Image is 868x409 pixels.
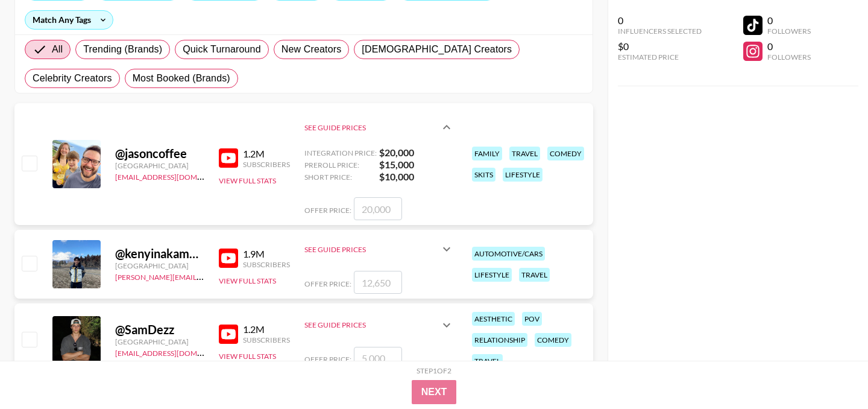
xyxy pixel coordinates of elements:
div: See Guide Prices [304,235,454,264]
div: 1.2M [243,148,290,160]
div: travel [519,268,550,282]
div: Subscribers [243,160,290,169]
button: View Full Stats [219,352,276,361]
span: Trending (Brands) [83,42,162,57]
div: travel [509,147,540,160]
div: See Guide Prices [304,147,454,183]
div: $0 [618,40,702,52]
div: Estimated Price [618,52,702,62]
div: 1.2M [243,323,290,335]
span: Preroll Price: [304,160,377,170]
button: View Full Stats [219,276,276,285]
div: comedy [535,333,571,347]
input: 5,000 [354,347,402,370]
span: Celebrity Creators [33,71,112,86]
div: relationship [472,333,527,347]
a: [EMAIL_ADDRESS][DOMAIN_NAME] [115,170,236,182]
div: lifestyle [472,268,512,282]
div: Subscribers [243,260,290,269]
span: Quick Turnaround [183,42,261,57]
div: 0 [618,14,702,27]
div: aesthetic [472,312,515,326]
div: [GEOGRAPHIC_DATA] [115,161,204,170]
span: All [52,42,63,57]
div: automotive/cars [472,247,545,261]
div: family [472,147,502,160]
div: Subscribers [243,335,290,344]
img: YouTube [219,325,238,344]
span: Offer Price: [304,355,351,364]
div: [GEOGRAPHIC_DATA] [115,337,204,346]
div: skits [472,168,495,182]
div: Influencers Selected [618,27,702,36]
iframe: Drift Widget Chat Controller [808,349,854,395]
div: comedy [547,147,584,160]
div: Match Any Tags [25,11,113,29]
div: See Guide Prices [304,320,439,329]
span: New Creators [281,42,342,57]
div: @ kenyinakamura [115,246,204,261]
span: [DEMOGRAPHIC_DATA] Creators [362,42,512,57]
span: Offer Price: [304,279,351,288]
input: 12,650 [354,271,402,294]
div: See Guide Prices [304,311,454,340]
div: See Guide Prices [304,245,439,254]
input: 20,000 [354,197,402,220]
div: @ SamDezz [115,322,204,337]
div: @ jasoncoffee [115,146,204,161]
div: Followers [767,27,811,36]
button: View Full Stats [219,176,276,185]
div: See Guide Prices [304,108,454,147]
div: [GEOGRAPHIC_DATA] [115,261,204,270]
div: Step 1 of 2 [417,366,451,375]
div: 0 [767,14,811,27]
span: Short Price: [304,173,377,182]
strong: $ 20,000 [379,147,454,159]
div: lifestyle [503,168,542,182]
strong: $ 15,000 [379,159,454,171]
div: 0 [767,40,811,52]
span: Offer Price: [304,206,351,215]
img: YouTube [219,148,238,168]
a: [EMAIL_ADDRESS][DOMAIN_NAME] [115,346,236,358]
div: 1.9M [243,248,290,260]
span: Most Booked (Brands) [133,71,230,86]
button: Next [412,380,457,404]
div: Followers [767,52,811,62]
div: See Guide Prices [304,123,439,132]
div: pov [522,312,542,326]
a: [PERSON_NAME][EMAIL_ADDRESS][DOMAIN_NAME] [115,270,294,282]
img: YouTube [219,249,238,268]
div: travel [472,354,503,368]
span: Integration Price: [304,148,377,157]
strong: $ 10,000 [379,171,454,183]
